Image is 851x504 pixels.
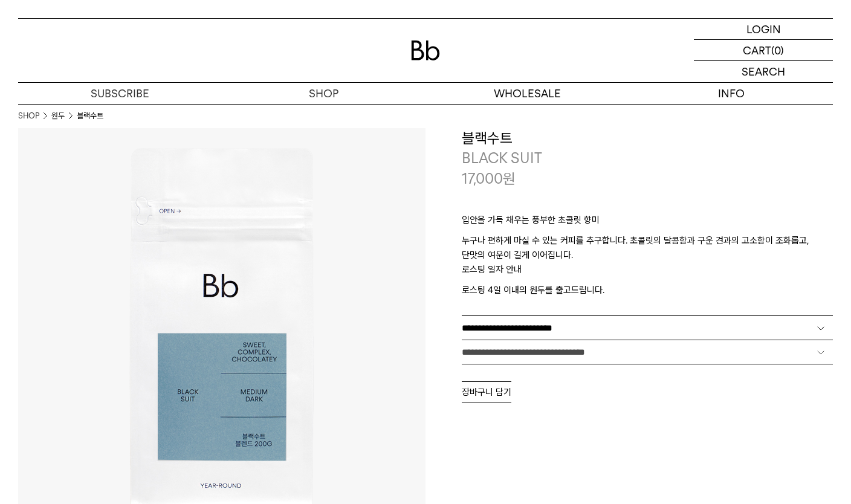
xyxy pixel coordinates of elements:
p: 누구나 편하게 마실 수 있는 커피를 추구합니다. 초콜릿의 달콤함과 구운 견과의 고소함이 조화롭고, 단맛의 여운이 길게 이어집니다. [462,233,833,262]
button: 장바구니 담기 [462,381,511,402]
p: 로스팅 4일 이내의 원두를 출고드립니다. [462,283,833,297]
a: LOGIN [694,19,833,40]
p: SEARCH [742,61,785,82]
a: CART (0) [694,40,833,61]
a: SHOP [222,83,425,104]
a: 원두 [51,110,65,122]
p: INFO [629,83,833,104]
a: SHOP [18,110,39,122]
h3: 블랙수트 [462,128,833,149]
p: 17,000 [462,169,516,189]
p: WHOLESALE [425,83,629,104]
p: (0) [771,40,784,60]
p: CART [743,40,771,60]
p: 입안을 가득 채우는 풍부한 초콜릿 향미 [462,213,833,233]
span: 원 [503,170,516,187]
p: LOGIN [746,19,781,39]
a: SUBSCRIBE [18,83,222,104]
img: 로고 [411,40,440,60]
li: 블랙수트 [77,110,103,122]
p: 로스팅 일자 안내 [462,262,833,283]
p: BLACK SUIT [462,148,833,169]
